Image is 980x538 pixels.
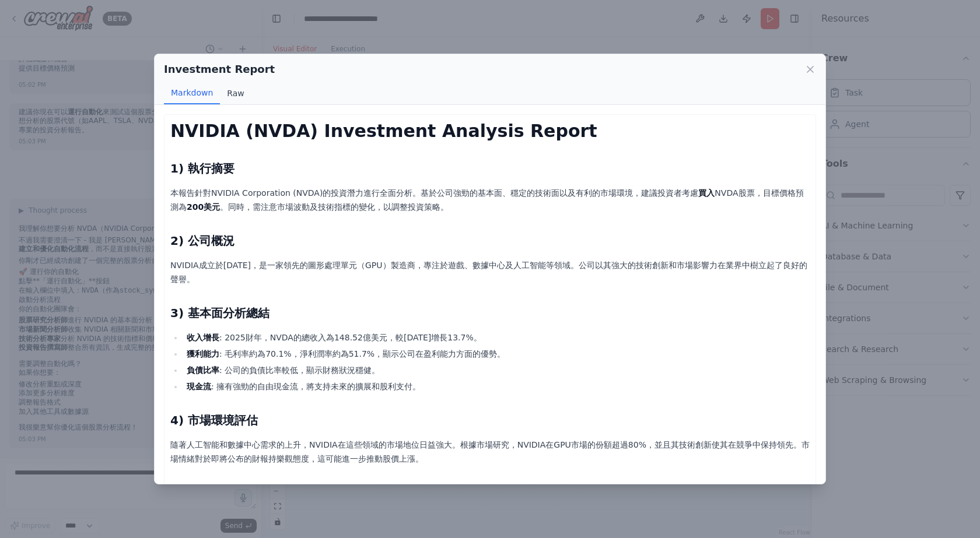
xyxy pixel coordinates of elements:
[187,202,220,212] strong: 200美元
[170,438,810,466] p: 隨著人工智能和數據中心需求的上升，NVIDIA在這些領域的市場地位日益強大。根據市場研究，NVIDIA在GPU市場的份額超過80%，並且其技術創新使其在競爭中保持領先。市場情緒對於即將公布的財報...
[164,61,275,78] h2: Investment Report
[187,382,211,391] strong: 現金流
[187,365,219,375] strong: 負債比率
[170,186,810,214] p: 本報告針對NVIDIA Corporation (NVDA)的投資潛力進行全面分析。基於公司強勁的基本面、穩定的技術面以及有利的市場環境，建議投資者考慮 NVDA股票，目標價格預測為 。同時，需...
[170,412,810,428] h2: 4) 市場環境評估
[164,82,220,104] button: Markdown
[183,330,810,344] li: : 2025財年，NVDA的總收入為148.52億美元，較[DATE]增長13.7%。
[187,333,219,342] strong: 收入增長
[183,347,810,361] li: : 毛利率約為70.1%，淨利潤率約為51.7%，顯示公司在盈利能力方面的優勢。
[170,258,810,286] p: NVIDIA成立於[DATE]，是一家領先的圖形處理單元（GPU）製造商，專注於遊戲、數據中心及人工智能等領域。公司以其強大的技術創新和市場影響力在業界中樹立起了良好的聲譽。
[698,188,715,198] strong: 買入
[170,305,810,321] h2: 3) 基本面分析總結
[170,121,810,142] h1: NVIDIA (NVDA) Investment Analysis Report
[170,233,810,249] h2: 2) 公司概況
[187,349,219,358] strong: 獲利能力
[183,379,810,393] li: : 擁有強勁的自由現金流，將支持未來的擴展和股利支付。
[183,363,810,377] li: : 公司的負債比率較低，顯示財務狀況穩健。
[170,160,810,177] h2: 1) 執行摘要
[220,82,251,104] button: Raw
